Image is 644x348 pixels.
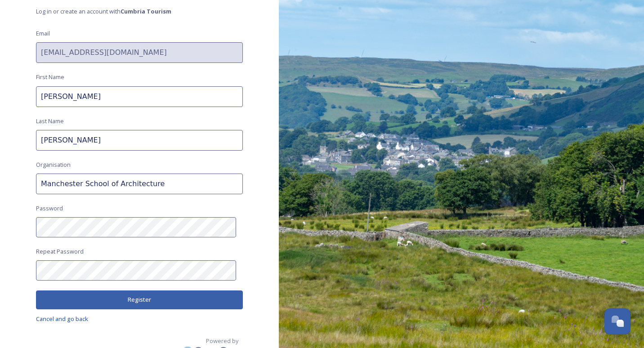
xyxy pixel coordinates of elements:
span: Repeat Password [36,247,84,256]
span: Organisation [36,161,71,169]
button: Register [36,290,243,309]
span: Email [36,29,50,38]
span: First Name [36,73,64,81]
button: Open Chat [604,308,631,335]
span: Cancel and go back [36,315,88,323]
input: Acme Inc [36,174,243,194]
span: Last Name [36,117,64,125]
input: Doe [36,130,243,151]
input: John [36,86,243,107]
span: Powered by [206,337,238,345]
strong: Cumbria Tourism [121,7,171,15]
span: Password [36,204,63,213]
input: john.doe@snapsea.io [36,42,243,63]
span: Log in or create an account with [36,7,243,16]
